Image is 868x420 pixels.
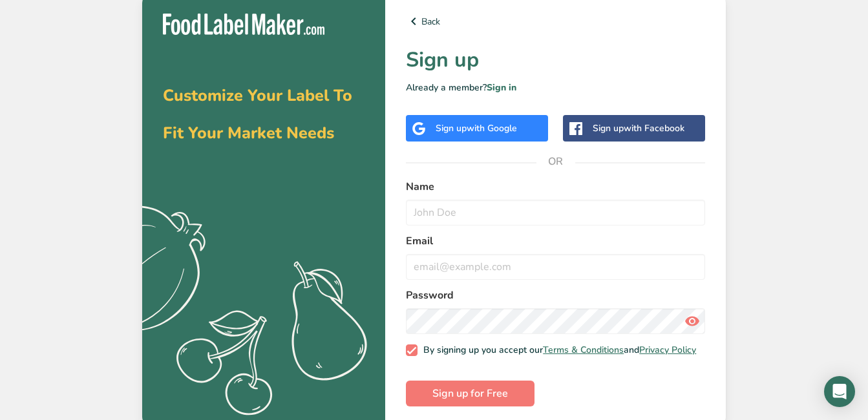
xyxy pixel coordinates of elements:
span: Sign up for Free [432,386,508,401]
label: Password [406,288,705,303]
span: with Facebook [624,122,684,134]
label: Email [406,233,705,249]
span: By signing up you accept our and [418,344,697,356]
div: Sign up [593,121,684,135]
div: Open Intercom Messenger [824,376,855,407]
button: Sign up for Free [406,381,535,406]
span: OR [536,142,575,181]
a: Sign in [487,81,516,94]
a: Terms & Conditions [543,344,624,356]
input: email@example.com [406,254,705,280]
label: Name [406,179,705,194]
p: Already a member? [406,81,705,94]
a: Back [406,14,705,29]
a: Privacy Policy [639,344,696,356]
h1: Sign up [406,45,705,76]
span: Customize Your Label To Fit Your Market Needs [163,85,352,144]
span: with Google [467,122,517,134]
input: John Doe [406,200,705,226]
img: Food Label Maker [163,14,324,35]
div: Sign up [436,121,517,135]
